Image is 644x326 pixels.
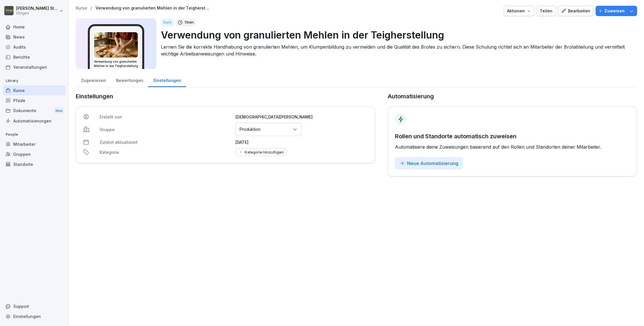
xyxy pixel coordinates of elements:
h3: Verwendung von granulierten Mehlen in der Teigherstellung [94,60,138,68]
p: Verwendung von granulierten Mehlen in der Teigherstellung [161,28,632,42]
div: Aktionen [507,8,531,14]
a: Zugewiesen [76,72,111,87]
div: New [54,108,64,114]
p: [PERSON_NAME] Stinges [16,6,58,11]
button: Kategorie hinzufügen [235,148,287,156]
p: Kategorie [100,149,232,155]
img: cs0mbx6ka49dc7lba03w2z2v.png [94,32,138,57]
a: Automatisierungen [3,116,66,126]
p: Erstellt von [100,114,232,120]
p: Produktion [239,126,261,132]
button: Aktionen [504,6,534,16]
div: Dokumente [3,106,66,116]
a: Veranstaltungen [3,62,66,72]
a: DokumenteNew [3,106,66,116]
p: 11 min [185,20,194,25]
a: Pfade [3,95,66,106]
p: Gruppe [100,126,232,133]
a: Mitarbeiter [3,139,66,149]
p: Zuweisen [604,8,625,14]
a: Standorte [3,159,66,169]
p: Lernen Sie die korrekte Handhabung von granulierten Mehlen, um Klumpenbildung zu vermeiden und di... [161,43,632,57]
div: Bearbeiten [561,8,590,14]
p: / [91,6,92,11]
a: Kurse [76,6,87,11]
button: Zuweisen [596,6,637,16]
div: Kategorie hinzufügen [238,150,284,154]
a: Audits [3,42,66,52]
div: Teilen [540,8,552,14]
div: Kurs [161,19,174,26]
button: Teilen [537,6,556,16]
a: Kurse [3,85,66,95]
p: Automatisierung [388,92,434,101]
a: Bewertungen [111,72,148,87]
p: Zuletzt aktualisiert [100,139,232,145]
div: Neue Automatisierung [400,160,458,166]
button: Bearbeiten [558,6,593,16]
div: Support [3,301,66,311]
a: Berichte [3,52,66,62]
p: Stinges [16,11,58,15]
p: Library [3,76,66,85]
a: Einstellungen [3,311,66,321]
p: Einstellungen [76,92,375,101]
p: Rollen und Standorte automatisch zuweisen [395,132,630,141]
p: [DATE] [235,139,368,145]
a: Einstellungen [148,72,186,87]
button: Neue Automatisierung [395,157,463,169]
p: Automatisiere deine Zuweisungen basierend auf den Rollen und Standorten deiner Mitarbeiter. [395,143,630,150]
a: News [3,32,66,42]
a: Gruppen [3,149,66,159]
a: Home [3,22,66,32]
p: [DEMOGRAPHIC_DATA][PERSON_NAME] [235,114,368,120]
p: People [3,130,66,139]
a: Verwendung von granulierten Mehlen in der Teigherstellung [96,6,211,11]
